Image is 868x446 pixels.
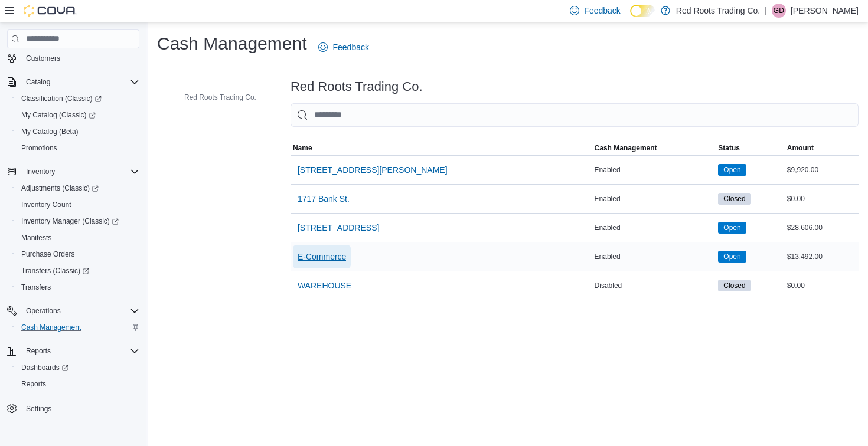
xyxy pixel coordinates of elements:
[298,193,350,205] span: 1717 Bank St.
[21,304,139,318] span: Operations
[17,198,76,212] a: Inventory Count
[332,41,368,53] span: Feedback
[785,192,859,206] div: $0.00
[592,278,716,293] div: Disabled
[592,141,716,155] button: Cash Management
[12,90,144,107] a: Classification (Classic)
[718,164,746,176] span: Open
[723,251,740,262] span: Open
[17,360,139,375] span: Dashboards
[26,54,60,63] span: Customers
[21,51,65,65] a: Customers
[21,75,55,89] button: Catalog
[21,165,60,179] button: Inventory
[21,94,102,103] span: Classification (Classic)
[21,363,68,372] span: Dashboards
[21,344,56,358] button: Reports
[12,180,144,196] a: Adjustments (Classic)
[785,221,859,235] div: $28,606.00
[2,163,144,180] button: Inventory
[718,143,740,153] span: Status
[723,194,745,204] span: Closed
[17,360,73,375] a: Dashboards
[785,250,859,264] div: $13,492.00
[17,377,139,391] span: Reports
[723,222,740,233] span: Open
[17,214,139,228] span: Inventory Manager (Classic)
[21,51,139,65] span: Customers
[17,108,100,122] a: My Catalog (Classic)
[716,141,784,155] button: Status
[17,264,139,278] span: Transfers (Classic)
[12,213,144,229] a: Inventory Manager (Classic)
[21,233,51,242] span: Manifests
[723,165,740,175] span: Open
[17,181,139,195] span: Adjustments (Classic)
[723,280,745,291] span: Closed
[157,32,306,55] h1: Cash Management
[21,304,66,318] button: Operations
[17,214,123,228] a: Inventory Manager (Classic)
[17,141,139,155] span: Promotions
[17,198,139,212] span: Inventory Count
[21,344,139,358] span: Reports
[293,158,452,182] button: [STREET_ADDRESS][PERSON_NAME]
[17,124,83,139] a: My Catalog (Beta)
[17,320,86,335] a: Cash Management
[293,143,312,153] span: Name
[12,107,144,123] a: My Catalog (Classic)
[12,319,144,336] button: Cash Management
[21,165,139,179] span: Inventory
[21,75,139,89] span: Catalog
[2,399,144,417] button: Settings
[12,279,144,296] button: Transfers
[21,143,57,153] span: Promotions
[291,141,592,155] button: Name
[21,323,81,332] span: Cash Management
[298,251,346,263] span: E-Commerce
[26,77,50,87] span: Catalog
[592,192,716,206] div: Enabled
[12,123,144,140] button: My Catalog (Beta)
[17,231,56,245] a: Manifests
[584,5,620,17] span: Feedback
[26,346,51,356] span: Reports
[26,306,61,316] span: Operations
[17,247,139,261] span: Purchase Orders
[785,278,859,293] div: $0.00
[12,246,144,263] button: Purchase Orders
[21,401,139,415] span: Settings
[21,283,51,292] span: Transfers
[293,187,354,211] button: 1717 Bank St.
[592,163,716,177] div: Enabled
[314,35,373,59] a: Feedback
[17,181,103,195] a: Adjustments (Classic)
[774,4,784,18] span: GD
[12,196,144,213] button: Inventory Count
[765,4,767,18] p: |
[718,251,746,263] span: Open
[17,264,94,278] a: Transfers (Classic)
[21,379,46,389] span: Reports
[21,200,71,209] span: Inventory Count
[17,108,139,122] span: My Catalog (Classic)
[12,140,144,156] button: Promotions
[12,263,144,279] a: Transfers (Classic)
[293,245,351,268] button: E-Commerce
[298,164,448,176] span: [STREET_ADDRESS][PERSON_NAME]
[592,221,716,235] div: Enabled
[785,163,859,177] div: $9,920.00
[676,4,760,18] p: Red Roots Trading Co.
[17,247,80,261] a: Purchase Orders
[291,80,423,94] h3: Red Roots Trading Co.
[21,183,99,193] span: Adjustments (Classic)
[184,93,256,102] span: Red Roots Trading Co.
[17,280,139,294] span: Transfers
[17,377,51,391] a: Reports
[17,124,139,139] span: My Catalog (Beta)
[2,343,144,359] button: Reports
[26,167,55,176] span: Inventory
[2,50,144,67] button: Customers
[298,222,379,234] span: [STREET_ADDRESS]
[293,274,356,297] button: WAREHOUSE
